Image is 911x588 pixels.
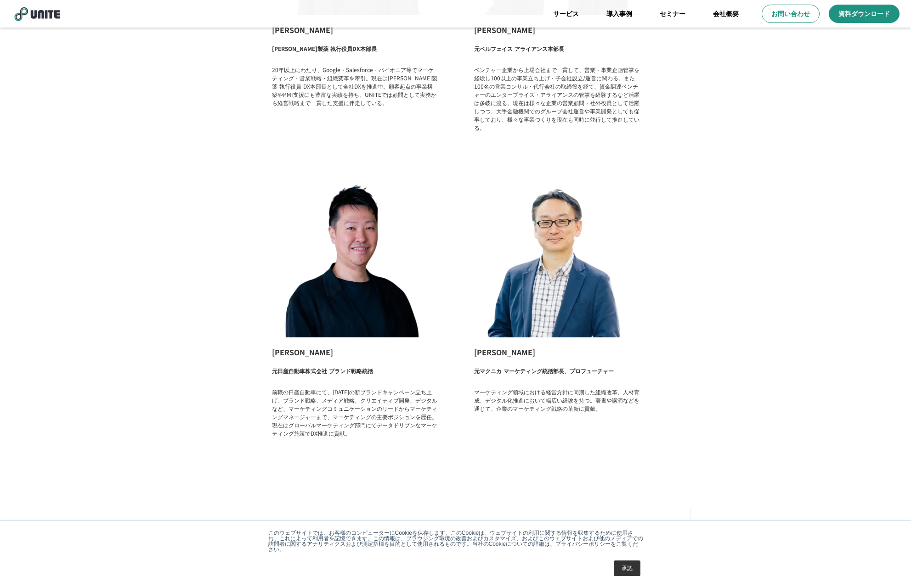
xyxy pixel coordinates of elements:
p: 前職の日産自動車にて、[DATE]の新ブランドキャンペーン立ち上げ。ブランド戦略、メディア戦略、クリエイティブ開発、デジタルなど、マーケティングコミュニケーションのリードからマーケティングマネー... [272,388,437,437]
div: チャットウィジェット [865,544,911,588]
p: お問い合わせ [771,9,810,18]
p: [PERSON_NAME] [474,24,639,35]
iframe: Chat Widget [865,544,911,588]
p: [PERSON_NAME] [272,24,437,35]
p: このウェブサイトでは、お客様のコンピューターにCookieを保存します。このCookieは、ウェブサイトの利用に関する情報を収集するために使用され、これによって利用者を記憶できます。この情報は、... [268,530,643,552]
p: 資料ダウンロード [838,9,890,18]
a: お問い合わせ [762,5,820,23]
p: [PERSON_NAME] [272,347,437,358]
p: ベンチャー企業から上場会社まで一貫して、営業・事業企画管掌を経験し100以上の事業立ち上げ・子会社設立/運営に関わる。また100名の営業コンサル・代行会社の取締役を経て、資金調達ベンチャーのエン... [474,66,639,132]
p: [PERSON_NAME]製薬 執行役員DX本部長 [272,45,377,56]
p: マーケティング領域における経営方針に同期した組織改革、人材育成、デジタル化推進において幅広い経験を持つ。著書や講演などを通じて、企業のマーケティング戦略の革新に貢献。 [474,388,639,413]
p: 元日産自動車株式会社 ブランド戦略統括 [272,367,373,379]
a: 承認 [614,560,640,576]
p: [PERSON_NAME] [474,347,639,358]
p: 20年以上にわたり、Google・Salesforce・パイオニア等でマーケティング・営業戦略・組織変革を牽引。現在は[PERSON_NAME]製薬 執行役員 DX本部長として全社DXを推進中。... [272,66,437,107]
p: 元マクニカ マーケティング統括部長、プロフューチャー [474,367,614,379]
a: 資料ダウンロード [829,5,900,23]
p: 元ベルフェイス アライアンス本部長 [474,45,564,56]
